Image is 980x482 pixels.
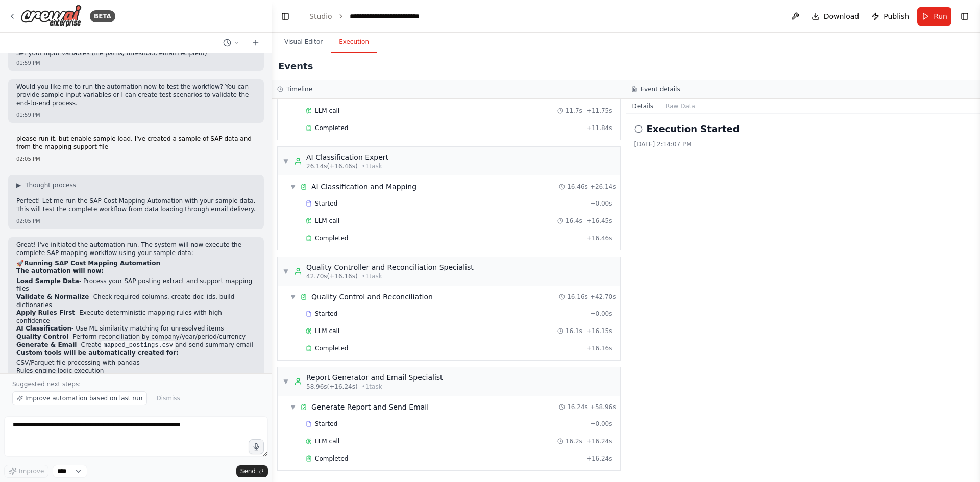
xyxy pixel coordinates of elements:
[590,310,612,318] span: + 0.00s
[311,402,429,412] div: Generate Report and Send Email
[315,420,337,428] span: Started
[586,124,612,132] span: + 11.84s
[16,359,256,367] li: CSV/Parquet file processing with pandas
[283,377,289,386] span: ▼
[290,403,296,411] span: ▼
[566,217,582,225] span: 16.4s
[934,11,947,21] span: Run
[311,292,433,302] div: Quality Control and Reconciliation
[566,327,582,335] span: 16.1s
[16,181,76,189] button: ▶Thought process
[16,217,256,225] div: 02:05 PM
[4,465,48,478] button: Improve
[16,277,79,285] strong: Load Sample Data
[248,37,264,49] button: Start a new chat
[884,11,909,21] span: Publish
[647,122,740,136] h2: Execution Started
[16,325,256,333] li: - Use ML similarity matching for unresolved items
[16,155,256,163] div: 02:05 PM
[101,341,175,350] code: mapped_postings.csv
[315,234,348,242] span: Completed
[16,241,256,257] p: Great! I've initiated the automation run. The system will now execute the complete SAP mapping wo...
[567,183,588,191] span: 16.46s
[309,11,451,21] nav: breadcrumb
[586,437,612,445] span: + 16.24s
[16,293,89,300] strong: Validate & Normalize
[917,7,951,26] button: Run
[236,465,268,477] button: Send
[286,85,312,93] h3: Timeline
[16,309,256,325] li: - Execute deterministic mapping rules with high confidence
[16,59,256,67] div: 01:59 PM
[16,111,256,119] div: 01:59 PM
[566,437,582,445] span: 16.2s
[315,217,339,225] span: LLM call
[824,11,860,21] span: Download
[586,217,612,225] span: + 16.45s
[12,391,147,405] button: Improve automation based on last run
[807,7,864,26] button: Download
[867,7,913,26] button: Publish
[311,182,416,192] div: AI Classification and Mapping
[309,12,332,20] a: Studio
[306,162,358,170] span: 26.14s (+16.46s)
[626,99,660,113] button: Details
[240,467,256,475] span: Send
[16,309,75,316] strong: Apply Rules First
[290,293,296,301] span: ▼
[641,85,680,93] h3: Event details
[362,383,382,391] span: • 1 task
[16,325,71,332] strong: AI Classification
[12,380,260,388] p: Suggested next steps:
[90,10,115,22] div: BETA
[586,344,612,352] span: + 16.16s
[567,293,588,301] span: 16.16s
[219,37,243,49] button: Switch to previous chat
[16,333,68,340] strong: Quality Control
[290,183,296,191] span: ▼
[659,99,701,113] button: Raw Data
[567,403,588,411] span: 16.24s
[362,272,382,281] span: • 1 task
[16,367,256,375] li: Rules engine logic execution
[315,124,348,132] span: Completed
[586,107,612,115] span: + 11.75s
[156,394,180,402] span: Dismiss
[362,162,382,170] span: • 1 task
[19,467,44,475] span: Improve
[24,260,160,267] strong: Running SAP Cost Mapping Automation
[283,157,289,165] span: ▼
[16,341,77,348] strong: Generate & Email
[278,9,292,23] button: Hide left sidebar
[634,140,972,148] div: [DATE] 2:14:07 PM
[315,327,339,335] span: LLM call
[16,83,256,107] p: Would you like me to run the automation now to test the workflow? You can provide sample input va...
[590,420,612,428] span: + 0.00s
[16,181,21,189] span: ▶
[16,260,256,268] h2: 🚀
[249,439,264,454] button: Click to speak your automation idea
[16,197,256,213] p: Perfect! Let me run the SAP Cost Mapping Automation with your sample data. This will test the com...
[590,199,612,208] span: + 0.00s
[306,152,388,162] div: AI Classification Expert
[278,59,313,73] h2: Events
[283,267,289,275] span: ▼
[16,333,256,341] li: - Perform reconciliation by company/year/period/currency
[315,437,339,445] span: LLM call
[306,262,474,272] div: Quality Controller and Reconciliation Specialist
[16,49,256,58] li: Set your input variables (file paths, threshold, email recipient)
[590,183,616,191] span: + 26.14s
[16,349,179,357] strong: Custom tools will be automatically created for:
[16,341,256,349] li: - Create and send summary email
[586,454,612,463] span: + 16.24s
[16,293,256,309] li: - Check required columns, create doc_ids, build dictionaries
[306,272,358,281] span: 42.70s (+16.16s)
[590,293,616,301] span: + 42.70s
[306,372,443,383] div: Report Generator and Email Specialist
[315,107,339,115] span: LLM call
[16,267,104,274] strong: The automation will now:
[306,383,358,391] span: 58.96s (+16.24s)
[590,403,616,411] span: + 58.96s
[315,199,337,208] span: Started
[16,277,256,293] li: - Process your SAP posting extract and support mapping files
